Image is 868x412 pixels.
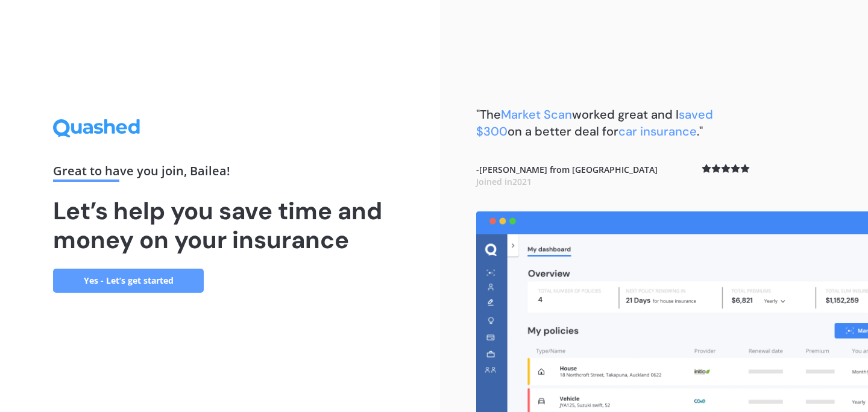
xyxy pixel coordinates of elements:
[476,211,868,412] img: dashboard.webp
[618,123,697,139] span: car insurance
[53,165,387,182] div: Great to have you join , Bailea !
[476,164,658,187] b: - [PERSON_NAME] from [GEOGRAPHIC_DATA]
[476,176,532,187] span: Joined in 2021
[501,107,572,122] span: Market Scan
[53,269,204,293] a: Yes - Let’s get started
[53,196,387,254] h1: Let’s help you save time and money on your insurance
[476,107,713,139] b: "The worked great and I on a better deal for ."
[476,107,713,139] span: saved $300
